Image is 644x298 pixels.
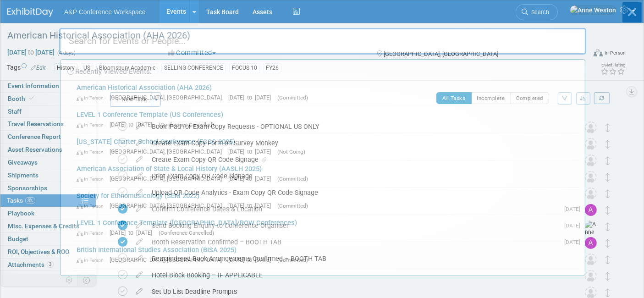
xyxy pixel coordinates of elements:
[77,230,108,236] span: In-Person
[110,148,226,155] span: [GEOGRAPHIC_DATA], [GEOGRAPHIC_DATA]
[277,257,308,263] span: (Committed)
[277,203,308,209] span: (Committed)
[77,257,108,263] span: In-Person
[228,175,275,182] span: [DATE] to [DATE]
[77,176,108,182] span: In-Person
[72,133,580,160] a: [US_STATE] Charter School Conference (FCSC 2025) In-Person [GEOGRAPHIC_DATA], [GEOGRAPHIC_DATA] [...
[77,122,108,128] span: In-Person
[77,95,108,101] span: In-Person
[65,60,580,79] div: Recently Viewed Events:
[277,94,308,101] span: (Committed)
[110,175,226,182] span: [GEOGRAPHIC_DATA], [GEOGRAPHIC_DATA]
[59,28,586,55] input: Search for Events or People...
[110,202,226,209] span: [GEOGRAPHIC_DATA], [GEOGRAPHIC_DATA]
[72,79,580,106] a: American Historical Association (AHA 2026) In-Person [GEOGRAPHIC_DATA], [GEOGRAPHIC_DATA] [DATE] ...
[228,202,275,209] span: [DATE] to [DATE]
[159,121,214,128] span: (Conference Cancelled)
[77,149,108,155] span: In-Person
[277,176,308,182] span: (Committed)
[228,148,275,155] span: [DATE] to [DATE]
[110,256,226,263] span: [GEOGRAPHIC_DATA], [GEOGRAPHIC_DATA]
[228,256,275,263] span: [DATE] to [DATE]
[228,94,275,101] span: [DATE] to [DATE]
[72,106,580,133] a: LEVEL 1 Conference Template (US Conferences) In-Person [DATE] to [DATE] (Conference Cancelled)
[72,160,580,187] a: American Association of State & Local History (AASLH 2025) In-Person [GEOGRAPHIC_DATA], [GEOGRAPH...
[110,229,157,236] span: [DATE] to [DATE]
[277,149,305,155] span: (Not Going)
[72,188,580,214] a: Society for Ethnomusicology (SEM 2022) In-Person [GEOGRAPHIC_DATA], [GEOGRAPHIC_DATA] [DATE] to [...
[159,230,214,236] span: (Conference Cancelled)
[110,121,157,128] span: [DATE] to [DATE]
[72,242,580,268] a: British International Studies Association (BISA 2025) In-Person [GEOGRAPHIC_DATA], [GEOGRAPHIC_DA...
[72,215,580,241] a: LEVEL 1 Conference Template ([GEOGRAPHIC_DATA]/ROW Conferences) In-Person [DATE] to [DATE] (Confe...
[110,94,226,101] span: [GEOGRAPHIC_DATA], [GEOGRAPHIC_DATA]
[77,203,108,209] span: In-Person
